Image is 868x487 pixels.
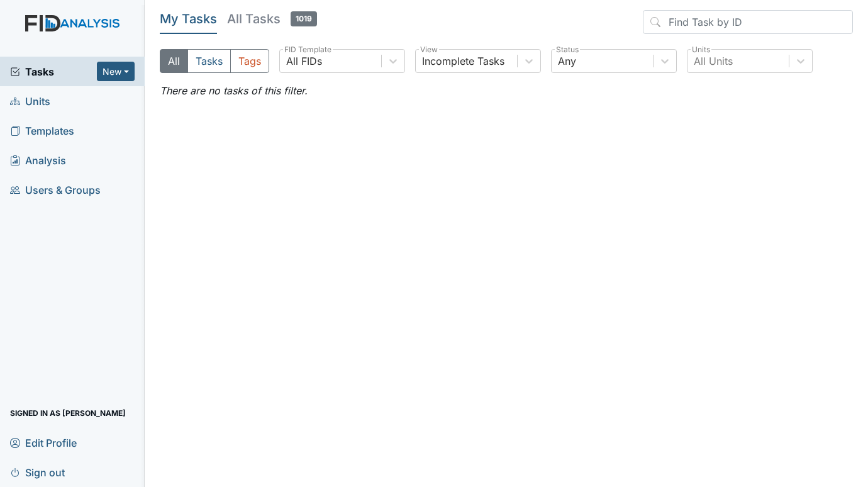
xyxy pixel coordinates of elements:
[291,11,317,26] span: 1019
[694,53,733,69] div: All Units
[10,180,101,199] span: Users & Groups
[227,10,317,28] h5: All Tasks
[187,49,231,73] button: Tasks
[10,64,97,79] a: Tasks
[10,462,65,482] span: Sign out
[160,10,217,28] h5: My Tasks
[286,53,322,69] div: All FIDs
[422,53,504,69] div: Incomplete Tasks
[160,84,308,97] em: There are no tasks of this filter.
[558,53,576,69] div: Any
[160,49,269,73] div: Type filter
[10,433,77,452] span: Edit Profile
[160,49,188,73] button: All
[230,49,269,73] button: Tags
[10,91,50,111] span: Units
[10,121,74,140] span: Templates
[643,10,853,34] input: Find Task by ID
[97,62,135,81] button: New
[10,403,126,423] span: Signed in as [PERSON_NAME]
[10,150,66,170] span: Analysis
